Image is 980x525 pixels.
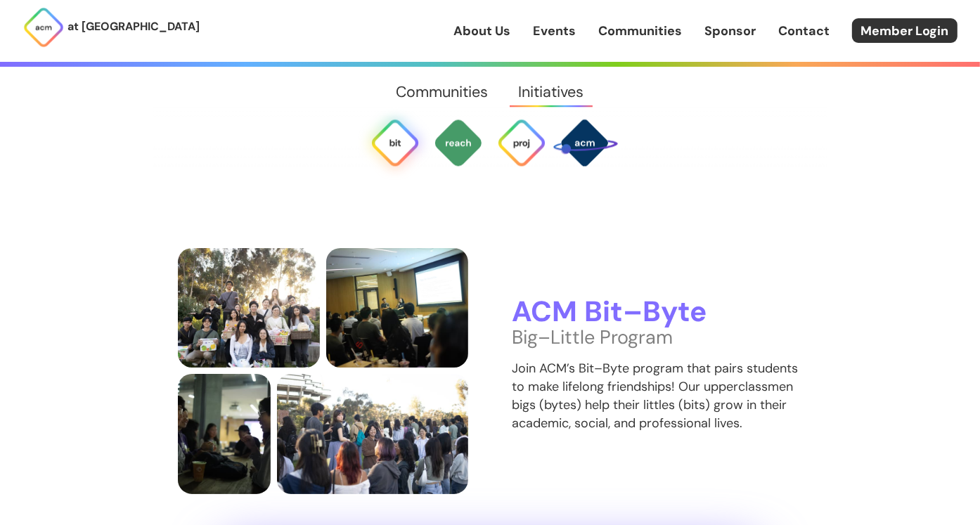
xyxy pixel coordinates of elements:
[852,18,958,43] a: Member Login
[277,374,468,494] img: members at bit byte allocation
[22,6,65,48] img: ACM Logo
[778,22,830,40] a: Contact
[503,67,599,117] a: Initiatives
[433,117,484,168] img: ACM Outreach
[512,359,803,432] p: Join ACM’s Bit–Byte program that pairs students to make lifelong friendships! Our upperclassmen b...
[453,22,510,40] a: About Us
[178,374,271,494] img: members talk over some tapioca express "boba"
[326,248,468,368] img: VP Membership Tony presents tips for success for the bit byte program
[598,22,682,40] a: Communities
[22,6,200,48] a: at [GEOGRAPHIC_DATA]
[381,67,503,117] a: Communities
[704,22,756,40] a: Sponsor
[533,22,576,40] a: Events
[512,328,803,346] p: Big–Little Program
[67,18,200,36] p: at [GEOGRAPHIC_DATA]
[178,248,320,368] img: one or two trees in the bit byte program
[551,109,618,176] img: SPACE
[512,297,803,328] h3: ACM Bit–Byte
[496,117,547,168] img: ACM Projects
[370,117,420,168] img: Bit Byte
